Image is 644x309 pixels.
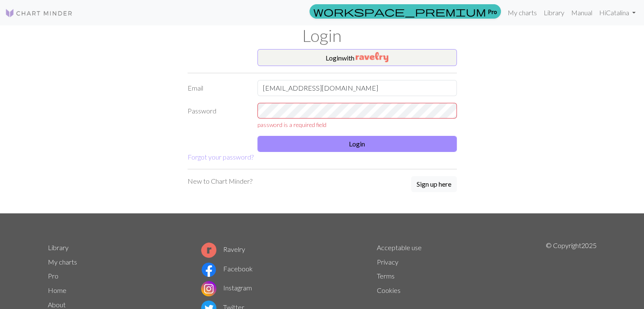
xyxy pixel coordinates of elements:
a: My charts [504,4,540,21]
a: Forgot your password? [188,153,254,161]
img: Facebook logo [201,262,216,277]
p: New to Chart Minder? [188,176,252,186]
a: Home [48,286,66,294]
div: password is a required field [257,120,457,129]
a: Cookies [377,286,401,294]
a: Acceptable use [377,243,422,251]
a: Manual [568,4,596,21]
h1: Login [43,25,602,46]
a: Library [48,243,69,251]
a: Ravelry [201,245,245,253]
a: My charts [48,258,77,266]
a: Library [540,4,568,21]
a: Pro [310,4,501,19]
button: Sign up here [411,176,457,192]
a: HiCatalina [596,4,639,21]
a: About [48,301,66,309]
a: Facebook [201,265,253,273]
a: Instagram [201,284,252,292]
img: Ravelry logo [201,243,216,258]
label: Password [182,103,252,130]
a: Privacy [377,258,398,266]
img: Ravelry [356,52,388,62]
img: Instagram logo [201,281,216,296]
span: workspace_premium [313,6,486,17]
button: Loginwith [257,49,457,66]
button: Login [257,136,457,152]
img: Logo [5,8,73,18]
a: Sign up here [411,176,457,193]
a: Terms [377,272,395,280]
label: Email [182,80,252,96]
a: Pro [48,272,58,280]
